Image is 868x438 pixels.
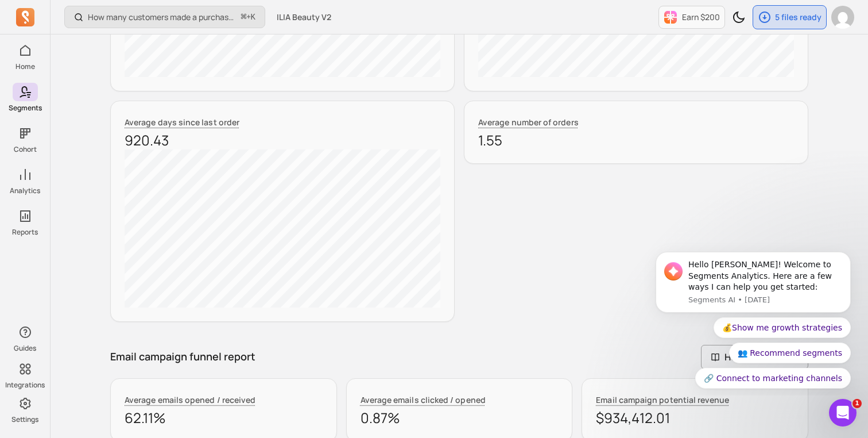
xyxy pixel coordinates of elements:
span: Email campaign potential revenue [596,394,729,405]
iframe: Intercom live chat [829,399,857,427]
p: 920.43 [125,131,440,149]
p: $934,412.01 [596,409,794,427]
p: Analytics [10,186,40,195]
p: Earn $200 [682,11,720,23]
p: Cohort [14,145,37,154]
iframe: Intercom notifications message [638,241,868,395]
p: Email campaign funnel report [110,349,255,364]
p: Segments [9,103,42,113]
button: Toggle dark mode [727,6,750,29]
kbd: K [251,13,255,22]
p: Settings [11,415,38,424]
span: 1 [852,399,862,408]
p: 0.87% [361,409,559,427]
p: 62.11% [125,409,323,427]
p: 1.55 [478,131,794,149]
span: Average days since last order [125,117,239,128]
canvas: chart [125,149,440,308]
span: ILIA Beauty V2 [277,11,331,23]
span: Average number of orders [478,117,579,128]
p: Home [15,62,35,71]
button: Guides [13,321,38,355]
p: Integrations [5,381,45,390]
p: How many customers made a purchase in the last 30/60/90 days? [88,11,237,23]
span: Average emails clicked / opened [361,394,486,405]
p: 5 files ready [775,11,821,23]
button: 5 files ready [753,5,827,29]
button: How many customers made a purchase in the last 30/60/90 days?⌘+K [64,6,265,28]
button: Earn $200 [658,6,725,29]
p: Reports [12,228,38,237]
kbd: ⌘ [241,10,247,25]
p: Guides [14,344,36,353]
span: Average emails opened / received [125,394,255,405]
img: avatar [831,6,854,29]
span: + [241,11,255,23]
button: ILIA Beauty V2 [270,7,338,28]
